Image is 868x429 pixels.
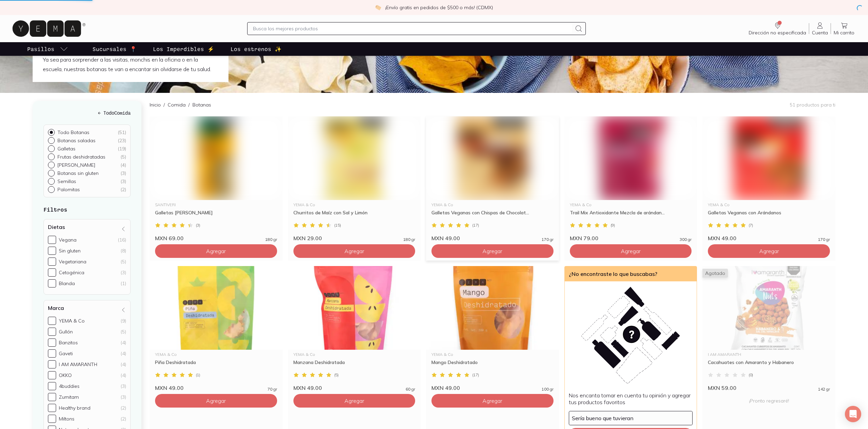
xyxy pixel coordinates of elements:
a: Inicio [150,102,161,108]
div: YEMA & Co [293,203,415,207]
div: Churritos de Maíz con Sal y Limón [293,210,415,222]
p: Botanas [192,101,211,108]
span: 170 gr [542,237,554,242]
span: MXN 59.00 [708,384,736,391]
div: Cacahuates con Amaranto y Habanero [708,359,830,372]
div: (4) [121,340,126,346]
div: ( 51 ) [118,129,126,135]
p: Palomitas [57,186,80,193]
a: ← TodoComida [44,109,131,116]
div: ( 3 ) [120,178,126,184]
img: Churritos de Maíz con Sal y Limón [288,116,421,200]
span: MXN 49.00 [431,235,460,242]
button: Agregar [708,244,830,258]
div: (1) [121,280,126,286]
span: 100 gr [542,387,554,391]
p: ¡Pronto regresaré! [708,394,830,408]
div: (2) [121,416,126,422]
p: Galletas [57,146,75,152]
div: Galletas Veganas con Arándanos [708,210,830,222]
span: Agregar [621,248,641,254]
div: Gaveti [59,350,73,357]
div: YEMA & Co [431,352,554,357]
p: Todo Botanas [57,129,89,135]
span: ( 3 ) [196,223,200,227]
div: YEMA & Co [155,352,277,357]
button: Agregar [431,244,554,258]
span: 60 gr [406,387,415,391]
div: Blanda [59,280,75,286]
div: Cetogénica [59,269,84,276]
a: Galletas Veganas con arándanosYEMA & CoGalletas Veganas con Arándanos(7)MXN 49.00170 gr [702,116,835,242]
span: Agotado [702,269,728,278]
button: Agregar [155,394,277,408]
p: Nos encanta tomar en cuenta tu opinión y agregar tus productos favoritos [569,392,693,406]
span: Dirección no especificada [749,30,806,36]
input: Vegetariana(5) [48,258,56,266]
input: Busca los mejores productos [253,24,572,33]
div: ( 2 ) [120,186,126,193]
input: Cetogénica(3) [48,268,56,277]
input: Vegana(16) [48,236,56,244]
p: Pasillos [27,45,54,53]
div: YEMA & Co [431,203,554,207]
span: / [186,101,192,108]
span: ( 1 ) [196,373,200,377]
p: Botanas sin gluten [57,170,99,176]
input: YEMA & Co(9) [48,317,56,325]
div: I AM AMARANTH [708,352,830,357]
div: Sin gluten [59,248,81,254]
a: Mi carrito [831,21,857,36]
div: Galletas Veganas con Chispas de Chocolat... [431,210,554,222]
input: Miltons(2) [48,415,56,423]
a: Dirección no especificada [746,21,809,36]
div: YEMA & Co [570,203,692,207]
div: ( 5 ) [120,154,126,160]
div: ( 4 ) [120,162,126,168]
span: Agregar [344,397,364,404]
div: Manzana Deshidratada [293,359,415,372]
div: (4) [121,361,126,367]
a: Sucursales 📍 [91,42,138,56]
a: Mango DeshidratadoYEMA & CoMango Deshidratado(17)MXN 49.00100 gr [426,266,559,391]
div: 4buddies [59,383,80,389]
img: Piña deshidratada [150,266,283,350]
div: (2) [121,405,126,411]
span: ( 9 ) [611,223,615,227]
span: 180 gr [265,237,277,242]
div: Trail Mix Antioxidante Mezcla de arándan... [570,210,692,222]
span: / [161,101,168,108]
button: Agregar [431,394,554,408]
div: Open Intercom Messenger [845,406,861,422]
div: Banzitos [59,340,78,346]
div: ¿No encontraste lo que buscabas? [565,266,697,281]
p: Sucursales 📍 [92,45,137,53]
div: ( 19 ) [118,146,126,152]
div: YEMA & Co [59,318,85,324]
input: Gaveti(4) [48,349,56,358]
span: ( 17 ) [472,223,479,227]
div: ( 23 ) [118,137,126,144]
span: MXN 49.00 [431,384,460,391]
a: pasillo-todos-link [26,42,69,56]
a: Los estrenos ✨ [229,42,283,56]
span: MXN 69.00 [155,235,184,242]
span: Agregar [482,397,502,404]
div: Gullón [59,329,73,335]
span: 300 gr [680,237,692,242]
input: Blanda(1) [48,279,56,287]
input: I AM AMARANTH(4) [48,360,56,368]
button: Agregar [293,244,415,258]
span: 142 gr [818,387,830,391]
input: OKKO(4) [48,371,56,379]
div: (5) [121,329,126,335]
div: Mango Deshidratado [431,359,554,372]
a: Cacahuate Habanero I AM AMARANTHAgotadoI AM AMARANTHCacahuates con Amaranto y Habanero(0)MXN 59.0... [702,266,835,391]
div: Piña Deshidratada [155,359,277,372]
img: Mango Deshidratado [426,266,559,350]
span: MXN 29.00 [293,235,322,242]
span: ( 0 ) [749,373,753,377]
div: (9) [121,318,126,324]
span: Agregar [482,248,502,254]
input: Healthy brand(2) [48,404,56,412]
